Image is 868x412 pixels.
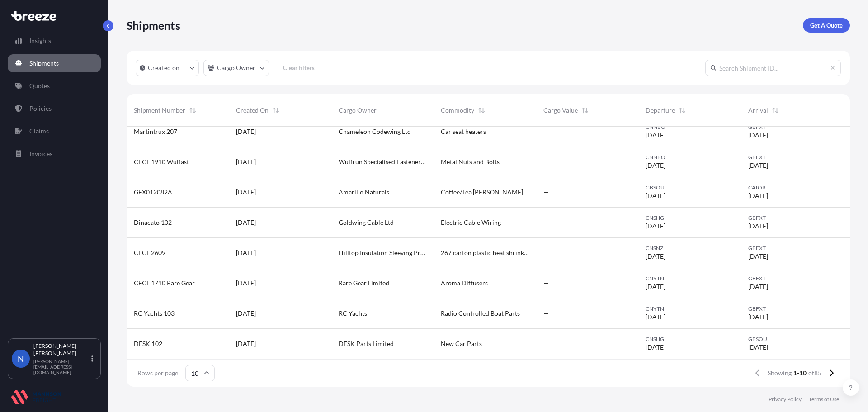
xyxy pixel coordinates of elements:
[187,105,198,116] button: Sort
[646,123,733,131] span: CNNBO
[29,127,49,136] p: Claims
[543,309,549,318] span: —
[646,336,733,343] span: CNSHG
[476,105,487,116] button: Sort
[793,369,807,378] span: 1-10
[8,122,101,140] a: Claims
[134,106,185,115] span: Shipment Number
[441,127,486,136] span: Car seat heaters
[8,77,101,95] a: Quotes
[646,214,733,222] span: CNSHG
[339,248,426,257] span: Hilltop Insulation Sleeving Products Ltd
[134,157,189,166] span: CECL 1910 Wulfast
[441,248,528,257] span: 267 carton plastic heat shrink tubes
[705,60,841,76] input: Search Shipment ID...
[646,313,665,322] span: [DATE]
[236,188,256,197] span: [DATE]
[8,54,101,72] a: Shipments
[646,282,665,291] span: [DATE]
[236,157,256,166] span: [DATE]
[748,184,836,191] span: CATOR
[748,191,768,200] span: [DATE]
[809,396,839,403] a: Terms of Use
[646,161,665,170] span: [DATE]
[748,123,836,131] span: GBFXT
[236,218,256,227] span: [DATE]
[441,218,501,227] span: Electric Cable Wiring
[441,106,474,115] span: Commodity
[236,339,256,348] span: [DATE]
[339,188,389,197] span: Amarillo Naturals
[748,222,768,231] span: [DATE]
[274,61,324,75] button: Clear filters
[339,218,394,227] span: Goldwing Cable Ltd
[33,342,90,357] p: [PERSON_NAME] [PERSON_NAME]
[803,18,850,33] a: Get A Quote
[441,279,488,288] span: Aroma Diffusers
[339,106,377,115] span: Cargo Owner
[29,81,50,90] p: Quotes
[339,127,411,136] span: Chameleon Codewing Ltd
[236,279,256,288] span: [DATE]
[134,339,162,348] span: DFSK 102
[134,248,165,257] span: CECL 2609
[134,309,175,318] span: RC Yachts 103
[339,279,389,288] span: Rare Gear Limited
[646,131,665,140] span: [DATE]
[770,105,781,116] button: Sort
[236,248,256,257] span: [DATE]
[748,106,768,115] span: Arrival
[748,275,836,282] span: GBFXT
[18,354,24,363] span: N
[339,157,426,166] span: Wulfrun Specialised Fasteners Ltd
[127,18,180,33] p: Shipments
[270,105,281,116] button: Sort
[646,305,733,313] span: CNYTN
[748,313,768,322] span: [DATE]
[768,369,792,378] span: Showing
[543,339,549,348] span: —
[646,343,665,352] span: [DATE]
[134,188,172,197] span: GEX012082A
[33,359,90,375] p: [PERSON_NAME][EMAIL_ADDRESS][DOMAIN_NAME]
[29,104,52,113] p: Policies
[646,275,733,282] span: CNYTN
[148,63,180,72] p: Created on
[236,127,256,136] span: [DATE]
[646,252,665,261] span: [DATE]
[748,214,836,222] span: GBFXT
[646,106,675,115] span: Departure
[543,127,549,136] span: —
[29,36,51,45] p: Insights
[646,222,665,231] span: [DATE]
[543,157,549,166] span: —
[8,99,101,118] a: Policies
[748,336,836,343] span: GBSOU
[8,145,101,163] a: Invoices
[134,279,195,288] span: CECL 1710 Rare Gear
[29,149,52,158] p: Invoices
[136,60,199,76] button: createdOn Filter options
[748,154,836,161] span: GBFXT
[646,245,733,252] span: CNSNZ
[748,131,768,140] span: [DATE]
[810,21,843,30] p: Get A Quote
[283,63,315,72] p: Clear filters
[134,127,177,136] span: Martintrux 207
[543,106,578,115] span: Cargo Value
[748,282,768,291] span: [DATE]
[677,105,688,116] button: Sort
[769,396,802,403] a: Privacy Policy
[8,32,101,50] a: Insights
[236,309,256,318] span: [DATE]
[543,218,549,227] span: —
[748,343,768,352] span: [DATE]
[543,188,549,197] span: —
[748,252,768,261] span: [DATE]
[441,188,523,197] span: Coffee/Tea [PERSON_NAME]
[29,59,59,68] p: Shipments
[580,105,590,116] button: Sort
[236,106,269,115] span: Created On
